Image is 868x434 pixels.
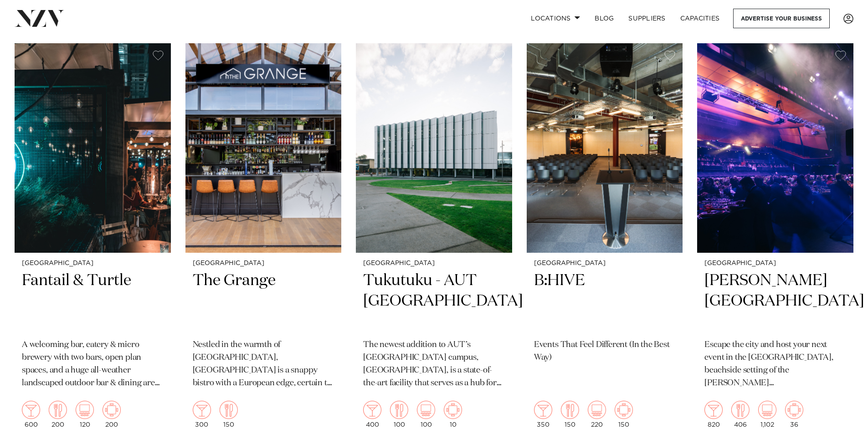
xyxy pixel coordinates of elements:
div: 820 [704,401,723,428]
h2: [PERSON_NAME][GEOGRAPHIC_DATA] [704,271,846,332]
img: cocktail.png [22,401,40,419]
p: A welcoming bar, eatery & micro brewery with two bars, open plan spaces, and a huge all-weather l... [22,339,164,390]
a: Advertise your business [733,9,830,28]
div: 150 [615,401,633,428]
img: theatre.png [758,401,776,419]
h2: Tukutuku - AUT [GEOGRAPHIC_DATA] [363,271,505,332]
img: meeting.png [444,401,462,419]
img: nzv-logo.png [15,10,64,26]
div: 220 [588,401,606,428]
h2: Fantail & Turtle [22,271,164,332]
img: cocktail.png [193,401,211,419]
img: dining.png [390,401,408,419]
img: cocktail.png [363,401,381,419]
div: 300 [193,401,211,428]
div: 400 [363,401,381,428]
small: [GEOGRAPHIC_DATA] [363,260,505,267]
h2: The Grange [193,271,334,332]
a: BLOG [587,9,621,28]
div: 406 [731,401,750,428]
div: 600 [22,401,40,428]
div: 100 [417,401,435,428]
div: 200 [49,401,67,428]
img: theatre.png [588,401,606,419]
div: 200 [103,401,121,428]
div: 100 [390,401,408,428]
img: cocktail.png [704,401,723,419]
small: [GEOGRAPHIC_DATA] [22,260,164,267]
img: dining.png [731,401,750,419]
p: The newest addition to AUT’s [GEOGRAPHIC_DATA] campus, [GEOGRAPHIC_DATA], is a state-of-the-art f... [363,339,505,390]
div: 10 [444,401,462,428]
div: 36 [785,401,803,428]
div: 150 [220,401,238,428]
h2: B:HIVE [534,271,676,332]
div: 150 [561,401,579,428]
img: meeting.png [785,401,803,419]
div: 1,102 [758,401,776,428]
a: Locations [524,9,587,28]
p: Nestled in the warmth of [GEOGRAPHIC_DATA], [GEOGRAPHIC_DATA] is a snappy bistro with a European ... [193,339,334,390]
p: Escape the city and host your next event in the [GEOGRAPHIC_DATA], beachside setting of the [PERS... [704,339,846,390]
img: dining.png [49,401,67,419]
a: SUPPLIERS [621,9,673,28]
img: meeting.png [615,401,633,419]
small: [GEOGRAPHIC_DATA] [534,260,676,267]
div: 120 [76,401,94,428]
img: dining.png [561,401,579,419]
div: 350 [534,401,552,428]
small: [GEOGRAPHIC_DATA] [704,260,846,267]
img: meeting.png [103,401,121,419]
small: [GEOGRAPHIC_DATA] [193,260,334,267]
img: dining.png [220,401,238,419]
p: Events That Feel Different (In the Best Way) [534,339,676,364]
img: theatre.png [417,401,435,419]
img: theatre.png [76,401,94,419]
a: Capacities [673,9,727,28]
img: cocktail.png [534,401,552,419]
